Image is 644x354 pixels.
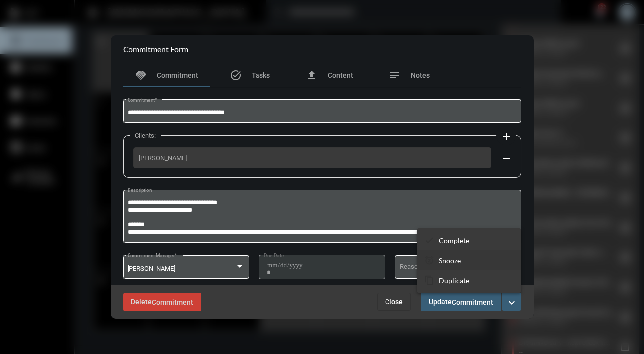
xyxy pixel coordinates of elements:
[424,255,434,265] mat-icon: snooze
[439,276,469,285] p: Duplicate
[424,236,434,245] mat-icon: checkmark
[439,236,469,245] p: Complete
[424,275,434,285] mat-icon: content_copy
[439,256,461,265] p: Snooze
